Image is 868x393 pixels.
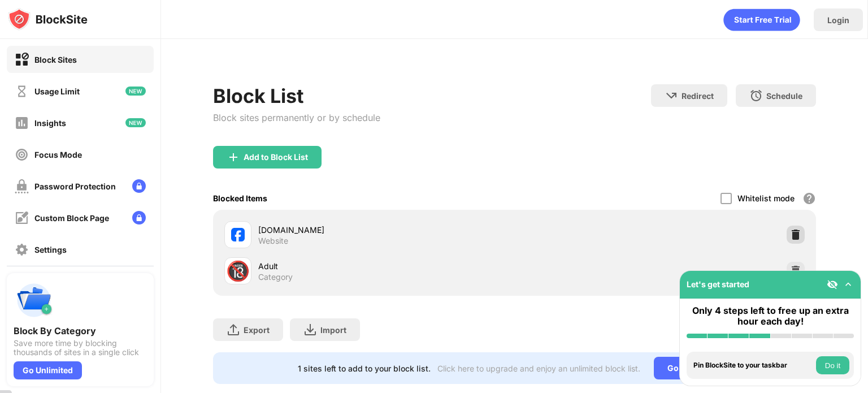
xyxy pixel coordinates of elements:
[34,182,116,191] div: Password Protection
[723,8,800,31] div: animation
[827,15,849,25] div: Login
[132,211,146,224] img: lock-menu.svg
[258,272,293,282] div: Category
[687,279,749,289] div: Let's get started
[244,325,270,335] div: Export
[15,179,29,193] img: password-protection-off.svg
[437,364,640,373] div: Click here to upgrade and enjoy an unlimited block list.
[843,279,854,290] img: omni-setup-toggle.svg
[14,325,147,336] div: Block By Category
[15,84,29,98] img: time-usage-off.svg
[226,260,250,283] div: 🔞
[231,228,245,241] img: favicons
[125,87,146,96] img: new-icon.svg
[34,87,80,96] div: Usage Limit
[682,91,714,101] div: Redirect
[14,361,82,379] div: Go Unlimited
[213,112,380,123] div: Block sites permanently or by schedule
[125,118,146,127] img: new-icon.svg
[298,364,431,373] div: 1 sites left to add to your block list.
[15,243,29,257] img: settings-off.svg
[816,356,849,374] button: Do it
[258,236,288,246] div: Website
[766,91,802,101] div: Schedule
[15,148,29,162] img: focus-off.svg
[34,245,67,254] div: Settings
[132,179,146,193] img: lock-menu.svg
[34,213,109,223] div: Custom Block Page
[693,361,813,369] div: Pin BlockSite to your taskbar
[213,84,380,107] div: Block List
[15,53,29,67] img: block-on.svg
[34,118,66,128] div: Insights
[15,116,29,130] img: insights-off.svg
[34,150,82,159] div: Focus Mode
[258,260,514,272] div: Adult
[14,280,54,321] img: push-categories.svg
[258,224,514,236] div: [DOMAIN_NAME]
[15,211,29,225] img: customize-block-page-off.svg
[213,193,267,203] div: Blocked Items
[8,8,88,31] img: logo-blocksite.svg
[687,305,854,327] div: Only 4 steps left to free up an extra hour each day!
[244,153,308,162] div: Add to Block List
[320,325,346,335] div: Import
[14,339,147,357] div: Save more time by blocking thousands of sites in a single click
[34,55,77,64] div: Block Sites
[737,193,795,203] div: Whitelist mode
[654,357,731,379] div: Go Unlimited
[827,279,838,290] img: eye-not-visible.svg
